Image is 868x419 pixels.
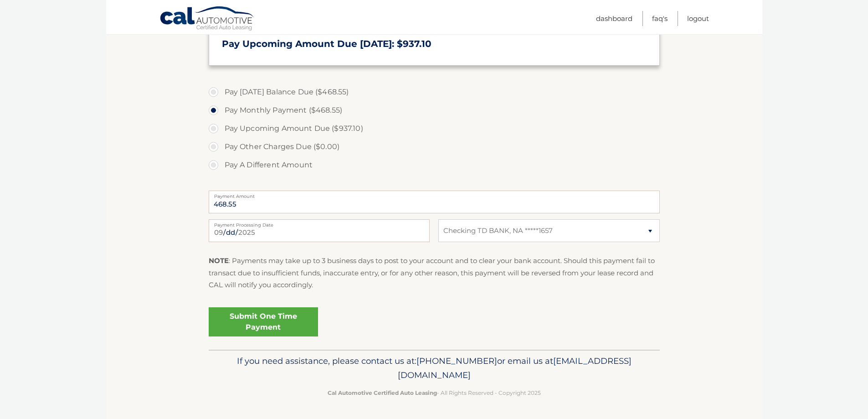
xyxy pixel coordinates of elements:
strong: Cal Automotive Certified Auto Leasing [328,389,437,396]
a: Cal Automotive [159,6,255,32]
label: Pay [DATE] Balance Due ($468.55) [209,83,660,101]
label: Payment Amount [209,191,660,198]
input: Payment Amount [209,191,660,213]
label: Payment Processing Date [209,219,430,227]
a: Dashboard [596,11,632,26]
a: FAQ's [652,11,668,26]
label: Pay A Different Amount [209,156,660,174]
p: If you need assistance, please contact us at: or email us at [215,354,654,383]
p: : Payments may take up to 3 business days to post to your account and to clear your bank account.... [209,255,660,291]
span: [PHONE_NUMBER] [416,356,497,366]
label: Pay Monthly Payment ($468.55) [209,101,660,119]
input: Payment Date [209,219,430,242]
strong: NOTE [209,256,229,265]
label: Pay Other Charges Due ($0.00) [209,138,660,156]
label: Pay Upcoming Amount Due ($937.10) [209,119,660,138]
a: Submit One Time Payment [209,307,318,336]
h3: Pay Upcoming Amount Due [DATE]: $937.10 [222,38,647,50]
a: Logout [687,11,709,26]
p: - All Rights Reserved - Copyright 2025 [215,388,654,398]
